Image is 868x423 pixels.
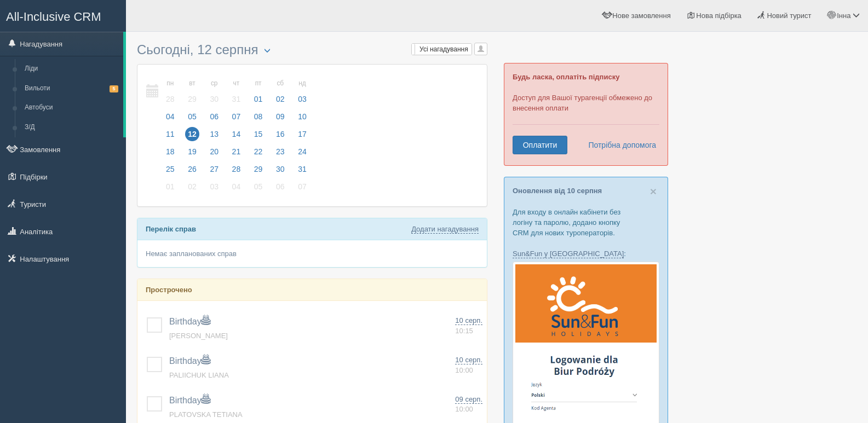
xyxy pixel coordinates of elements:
[270,111,291,128] a: 09
[160,146,181,163] a: 18
[270,163,291,181] a: 30
[110,85,118,92] span: 5
[837,11,850,20] span: Інна
[295,179,309,194] span: 07
[169,396,210,405] a: Birthday
[292,111,310,128] a: 10
[163,179,177,194] span: 01
[504,63,668,166] div: Доступ для Вашої турагенції обмежено до внесення оплати
[207,144,221,159] span: 20
[204,128,225,146] a: 13
[612,11,670,20] span: Нове замовлення
[248,111,269,128] a: 08
[160,163,181,181] a: 25
[248,163,269,181] a: 29
[226,181,247,198] a: 04
[273,179,288,194] span: 06
[513,207,659,238] p: Для входу в онлайн кабінети без логіну та паролю, додано кнопку CRM для нових туроператорів.
[20,98,123,118] a: Автобуси
[160,128,181,146] a: 11
[455,355,482,375] a: 10 серп. 10:00
[513,73,619,81] b: Будь ласка, оплатіть підписку
[251,79,266,88] small: пт
[185,127,199,141] span: 12
[204,163,225,181] a: 27
[182,111,203,128] a: 05
[513,250,624,258] a: Sun&Fun у [GEOGRAPHIC_DATA]
[248,73,269,111] a: пт 01
[295,92,309,106] span: 03
[226,146,247,163] a: 21
[182,73,203,111] a: вт 29
[295,79,309,88] small: нд
[513,248,659,259] p: :
[455,316,482,336] a: 10 серп. 10:15
[292,146,310,163] a: 24
[581,136,657,154] a: Потрібна допомога
[295,144,309,159] span: 24
[185,144,199,159] span: 19
[292,73,310,111] a: нд 03
[248,146,269,163] a: 22
[146,286,192,294] b: Прострочено
[248,128,269,146] a: 15
[207,109,221,124] span: 06
[270,146,291,163] a: 23
[455,405,473,413] span: 10:00
[419,45,468,53] span: Усі нагадування
[226,111,247,128] a: 07
[251,92,266,106] span: 01
[169,410,243,419] a: PLATOVSKA TETIANA
[226,128,247,146] a: 14
[273,127,288,141] span: 16
[204,146,225,163] a: 20
[251,127,266,141] span: 15
[273,109,288,124] span: 09
[270,181,291,198] a: 06
[696,11,741,20] span: Нова підбірка
[207,162,221,176] span: 27
[169,371,229,379] a: PALIICHUK LIANA
[270,128,291,146] a: 16
[182,163,203,181] a: 26
[229,109,244,124] span: 07
[229,179,244,194] span: 04
[137,43,487,59] h3: Сьогодні, 12 серпня
[273,144,288,159] span: 23
[207,92,221,106] span: 30
[185,162,199,176] span: 26
[207,79,221,88] small: ср
[229,79,244,88] small: чт
[295,162,309,176] span: 31
[20,118,123,137] a: З/Д
[295,127,309,141] span: 17
[455,395,482,415] a: 09 серп. 10:00
[182,146,203,163] a: 19
[185,92,199,106] span: 29
[513,136,567,154] a: Оплатити
[229,144,244,159] span: 21
[207,127,221,141] span: 13
[182,181,203,198] a: 02
[229,127,244,141] span: 14
[204,181,225,198] a: 03
[251,179,266,194] span: 05
[137,240,487,267] div: Немає запланованих справ
[455,316,482,325] span: 10 серп.
[229,162,244,176] span: 28
[6,10,101,24] span: All-Inclusive CRM
[169,332,228,340] span: [PERSON_NAME]
[169,317,210,326] a: Birthday
[650,185,657,198] span: ×
[226,163,247,181] a: 28
[248,181,269,198] a: 05
[292,128,310,146] a: 17
[146,225,196,233] b: Перелік справ
[455,366,473,374] span: 10:00
[160,73,181,111] a: пн 28
[163,127,177,141] span: 11
[163,162,177,176] span: 25
[251,162,266,176] span: 29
